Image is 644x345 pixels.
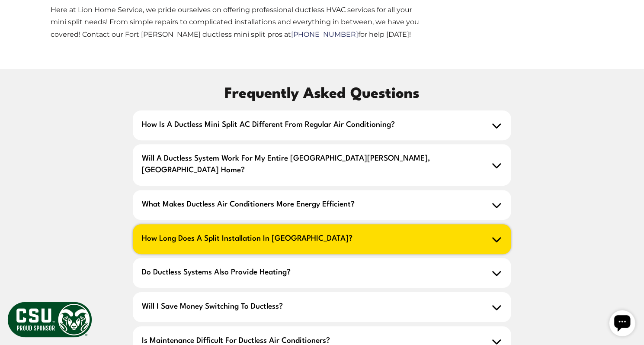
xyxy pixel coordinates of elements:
[6,301,93,339] img: CSU Sponsor Badge
[133,224,511,254] h2: How long does a split installation in [GEOGRAPHIC_DATA]?
[133,144,511,186] h2: Will a ductless system work for my entire [GEOGRAPHIC_DATA][PERSON_NAME], [GEOGRAPHIC_DATA] home?
[3,3,29,29] div: Open chat widget
[133,292,511,322] h2: Will I save money switching to ductless?
[133,190,511,220] h2: What makes ductless air conditioners more energy efficient?
[133,110,511,140] h2: How is a ductless mini split AC different from regular air conditioning?
[292,30,359,39] a: [PHONE_NUMBER]
[51,4,423,41] p: Here at Lion Home Service, we pride ourselves on offering professional ductless HVAC services for...
[133,258,511,288] h2: Do ductless systems also provide heating?
[224,83,420,106] span: Frequently Asked Questions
